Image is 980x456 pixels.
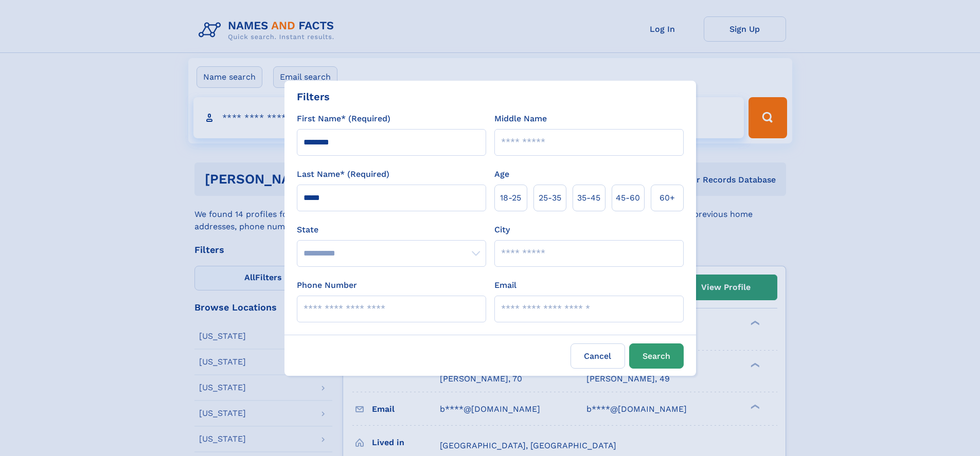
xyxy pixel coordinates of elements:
span: 45‑60 [616,192,640,204]
label: Email [494,279,516,291]
label: First Name* (Required) [297,113,390,125]
button: Search [629,343,684,369]
label: Age [494,168,509,180]
span: 25‑35 [539,192,561,204]
div: Filters [297,89,330,104]
label: Cancel [571,343,625,369]
label: Last Name* (Required) [297,168,389,180]
span: 18‑25 [500,192,521,204]
span: 35‑45 [577,192,600,204]
label: Middle Name [494,113,547,125]
span: 60+ [660,192,675,204]
label: State [297,224,486,236]
label: City [494,224,510,236]
label: Phone Number [297,279,357,291]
